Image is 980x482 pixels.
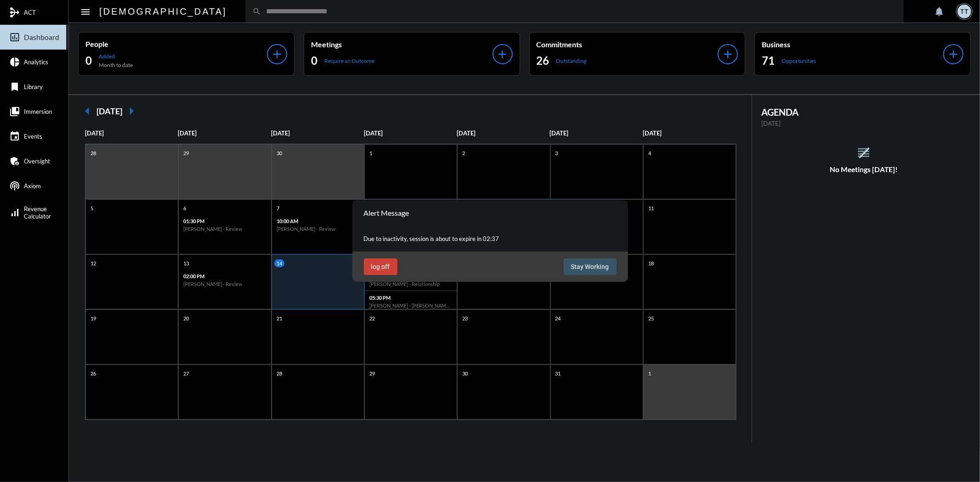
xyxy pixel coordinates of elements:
span: log off [371,263,390,270]
p: Due to inactivity, session is about to expire in 02:37 [364,235,617,242]
h2: Alert Message [364,208,409,217]
span: Stay Working [571,263,609,270]
button: Stay Working [564,258,617,275]
button: log off [364,258,397,275]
